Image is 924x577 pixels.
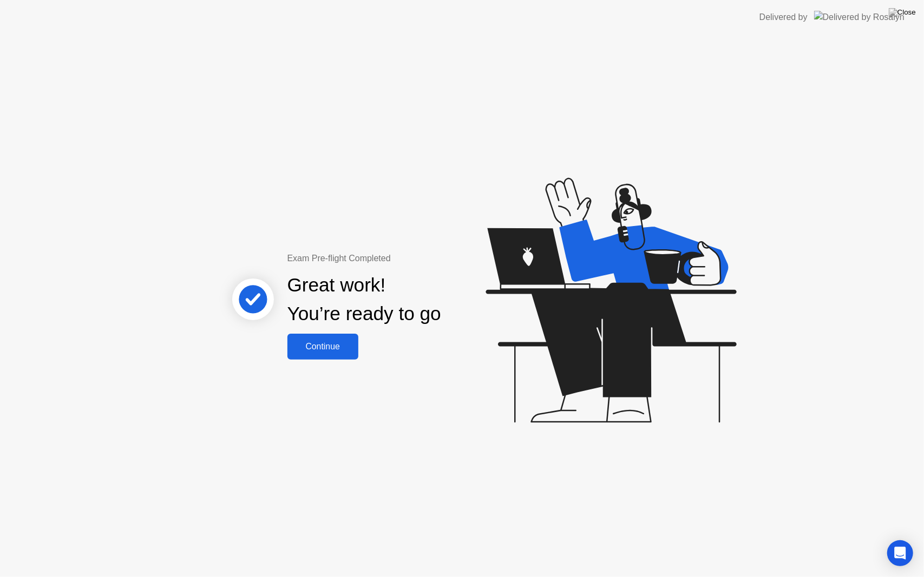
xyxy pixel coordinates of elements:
[759,11,808,24] div: Delivered by
[287,252,511,265] div: Exam Pre-flight Completed
[889,8,916,17] img: Close
[287,334,358,360] button: Continue
[291,342,355,351] div: Continue
[814,11,905,23] img: Delivered by Rosalyn
[887,540,913,566] div: Open Intercom Messenger
[287,271,441,328] div: Great work! You’re ready to go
